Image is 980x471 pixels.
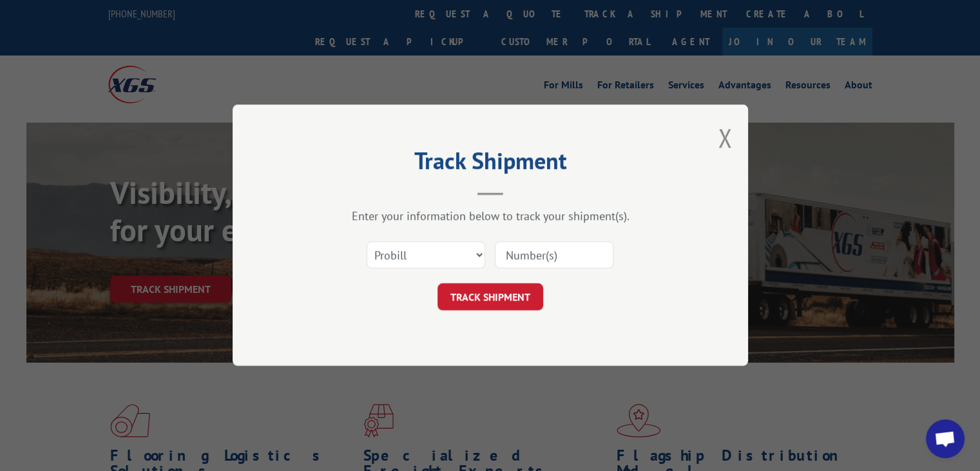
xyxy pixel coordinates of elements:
input: Number(s) [495,242,613,269]
div: Enter your information below to track your shipment(s). [297,209,684,224]
button: TRACK SHIPMENT [437,284,543,311]
div: Open chat [926,419,965,458]
button: Close modal [718,121,732,155]
h2: Track Shipment [297,152,684,176]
